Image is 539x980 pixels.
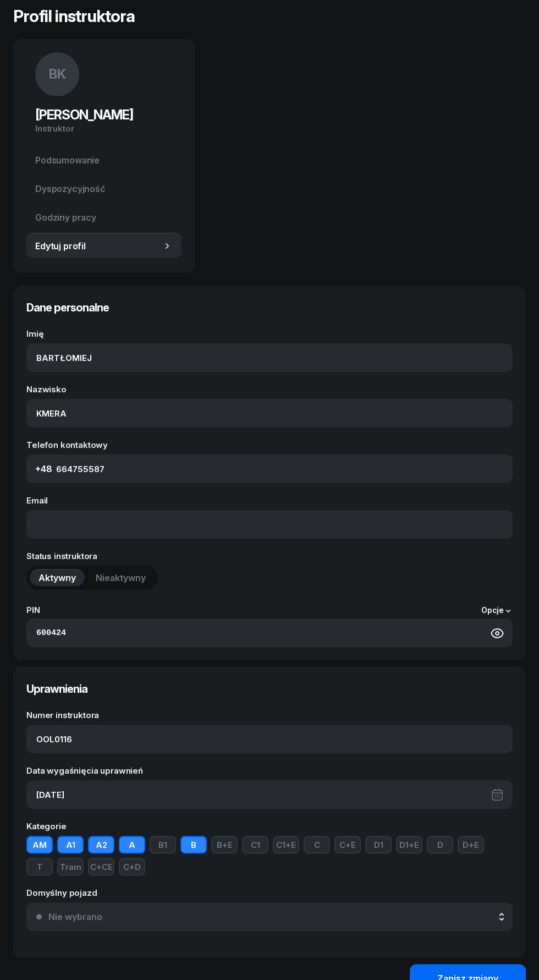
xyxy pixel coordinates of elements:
button: D1+E [396,836,422,853]
a: Opcje [481,606,513,615]
button: C+CE [88,858,114,875]
button: AM [26,836,53,853]
button: C1 [242,836,268,853]
span: Godziny pracy [35,212,173,223]
a: Godziny pracy [26,204,182,231]
span: Nieaktywny [96,573,146,583]
button: D1 [365,836,392,853]
button: C1+E [273,836,299,853]
button: C+D [119,858,145,875]
button: T [26,858,53,875]
span: Aktywny [38,573,76,583]
button: D+E [458,836,484,853]
button: B [180,836,207,853]
button: C+E [334,836,361,853]
a: Podsumowanie [26,147,182,173]
div: Profil instruktora [13,6,135,32]
button: Nie wybrano [26,902,513,931]
button: Tram [57,858,84,875]
button: B+E [211,836,238,853]
div: Instruktor [35,124,173,134]
span: Podsumowanie [35,155,173,166]
a: Edytuj profil [26,233,182,259]
button: Nieaktywny [87,569,155,587]
button: D [427,836,453,853]
span: Edytuj profil [35,241,162,251]
button: A [119,836,145,853]
h3: Uprawnienia [26,680,513,698]
button: A1 [57,836,84,853]
span: BK [49,68,66,81]
h3: Dane personalne [26,299,513,316]
button: B1 [150,836,176,853]
button: Aktywny [30,569,85,587]
button: A2 [88,836,114,853]
h2: [PERSON_NAME] [35,106,173,124]
span: Dyspozycyjność [35,184,173,194]
a: Dyspozycyjność [26,176,182,202]
button: C [304,836,330,853]
div: Nie wybrano [48,912,102,922]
